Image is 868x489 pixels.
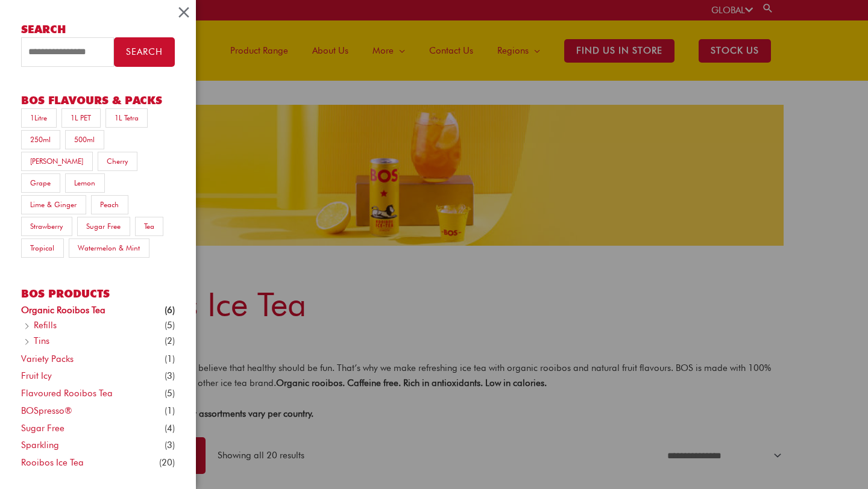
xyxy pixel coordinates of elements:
[21,152,93,171] a: Berry (2 product)
[91,195,128,214] a: Peach (6 product)
[135,217,164,236] a: Tea (10 product)
[165,421,175,436] span: (4)
[21,440,59,450] a: Sparkling
[61,108,101,128] a: 1L PET (5 product)
[21,457,84,468] a: Rooibos Ice Tea
[65,130,104,149] a: 500ml (1 product)
[165,303,175,318] span: (6)
[165,334,175,349] span: (2)
[165,403,175,419] span: (1)
[21,423,64,434] a: Sugar Free
[114,37,175,67] button: Search
[21,21,175,37] h2: Search
[21,108,57,128] a: 1Litre (11 product)
[21,238,64,258] a: Tropical (2 product)
[165,352,175,367] span: (1)
[165,438,175,453] span: (3)
[175,3,193,22] span: Close Off-Canvas Sidebar
[34,320,57,331] a: Refills
[21,217,72,236] a: Strawberry (1 product)
[159,455,175,470] span: (20)
[21,173,60,193] a: Grape (1 product)
[21,305,105,316] a: Organic Rooibos Tea
[21,370,52,381] a: Fruit Icy
[69,238,149,258] a: Watermelon & Mint (1 product)
[65,173,105,193] a: Lemon (6 product)
[105,108,148,128] a: 1L Tetra (6 product)
[165,386,175,401] span: (5)
[21,354,74,364] a: Variety Packs
[21,130,60,149] a: 250ml (8 product)
[165,369,175,384] span: (3)
[21,195,86,214] a: Lime & Ginger (3 product)
[21,285,175,302] h2: BOS Products
[21,405,72,416] a: BOSpresso®
[21,92,175,108] h2: BOS Flavours & packs
[77,217,130,236] a: Sugar Free (4 product)
[34,335,49,346] a: Tins
[165,318,175,333] span: (5)
[98,152,137,171] a: Cherry (1 product)
[21,388,113,399] a: Flavoured Rooibos Tea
